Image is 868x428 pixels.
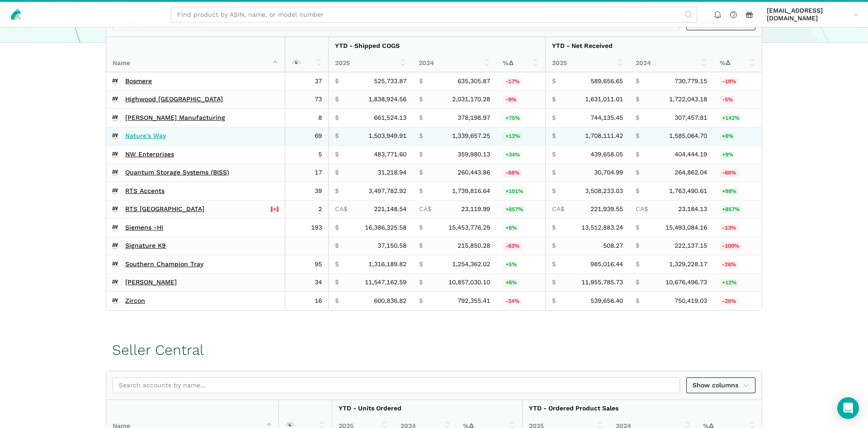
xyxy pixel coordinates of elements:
[665,224,707,232] span: 15,493,084.16
[458,114,490,122] span: 378,198.97
[285,109,329,127] td: 8
[720,151,736,159] span: +9%
[125,242,166,250] a: Signature K9
[461,205,490,213] span: 23,119.99
[545,55,629,72] th: 2025: activate to sort column ascending
[552,297,556,305] span: $
[377,242,406,250] span: 37,150.58
[720,261,739,269] span: -26%
[669,260,707,268] span: 1,329,228.17
[106,37,285,72] th: Name : activate to sort column descending
[675,114,707,122] span: 307,457.81
[419,242,423,250] span: $
[636,95,639,103] span: $
[496,127,545,146] td: 12.26%
[452,132,490,140] span: 1,339,657.25
[377,169,406,177] span: 31,218.94
[713,182,762,201] td: 98.94%
[285,72,329,90] td: 37
[552,278,556,287] span: $
[448,278,490,287] span: 10,857,030.10
[125,132,166,140] a: Nature's Way
[720,114,742,122] span: +142%
[764,5,862,24] a: [EMAIL_ADDRESS][DOMAIN_NAME]
[636,114,639,122] span: $
[581,224,623,232] span: 13,512,883.24
[496,200,545,219] td: 856.53%
[285,127,329,146] td: 69
[458,77,490,85] span: 635,305.87
[713,200,762,219] td: 857.29%
[581,278,623,287] span: 11,955,785.73
[419,95,423,103] span: $
[125,169,229,177] a: Quantum Storage Systems (BISS)
[675,169,707,177] span: 264,862.04
[585,132,623,140] span: 1,708,111.42
[125,278,177,287] a: [PERSON_NAME]
[590,260,623,268] span: 985,016.44
[636,242,639,250] span: $
[285,219,329,237] td: 193
[636,132,639,140] span: $
[837,397,859,419] div: Open Intercom Messenger
[720,206,742,214] span: +857%
[503,297,522,306] span: -24%
[503,261,519,269] span: +5%
[552,132,556,140] span: $
[603,242,623,250] span: 508.27
[419,297,423,305] span: $
[335,132,339,140] span: $
[339,404,401,412] strong: YTD - Units Ordered
[125,224,163,232] a: Siemens -HI
[419,187,423,195] span: $
[171,7,697,23] input: Find product by ASIN, name, or model number
[412,55,496,72] th: 2024: activate to sort column ascending
[713,237,762,255] td: -99.77%
[335,224,339,232] span: $
[365,224,406,232] span: 16,386,325.58
[329,55,413,72] th: 2025: activate to sort column ascending
[452,260,490,268] span: 1,254,362.02
[552,260,556,268] span: $
[503,188,525,196] span: +101%
[503,169,522,177] span: -88%
[365,278,406,287] span: 11,547,162.59
[552,205,564,213] span: CA$
[590,151,623,159] span: 439,658.05
[271,205,279,213] img: 243-canada-6dcbff6b5ddfbc3d576af9e026b5d206327223395eaa30c1e22b34077c083801.svg
[335,297,339,305] span: $
[678,205,707,213] span: 23,184.13
[665,278,707,287] span: 10,676,496.73
[125,205,204,213] a: RTS [GEOGRAPHIC_DATA]
[285,292,329,310] td: 16
[720,96,736,104] span: -5%
[767,7,850,23] span: [EMAIL_ADDRESS][DOMAIN_NAME]
[636,278,639,287] span: $
[125,297,145,305] a: Zircon
[552,114,556,122] span: $
[552,151,556,159] span: $
[496,255,545,274] td: 4.93%
[374,114,406,122] span: 661,524.13
[374,151,406,159] span: 483,771.60
[125,114,225,122] a: [PERSON_NAME] Manufacturing
[552,95,556,103] span: $
[368,187,406,195] span: 3,497,782.92
[496,109,545,127] td: 74.91%
[675,151,707,159] span: 404,444.19
[335,95,339,103] span: $
[636,297,639,305] span: $
[335,187,339,195] span: $
[335,42,400,49] strong: YTD - Shipped COGS
[636,77,639,85] span: $
[374,77,406,85] span: 525,733.87
[374,297,406,305] span: 600,836.82
[629,55,713,72] th: 2024: activate to sort column ascending
[285,273,329,292] td: 34
[125,260,203,268] a: Southern Champion Tray
[713,109,762,127] td: 142.03%
[419,169,423,177] span: $
[675,297,707,305] span: 750,419.03
[552,42,613,49] strong: YTD - Net Received
[503,224,519,232] span: +6%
